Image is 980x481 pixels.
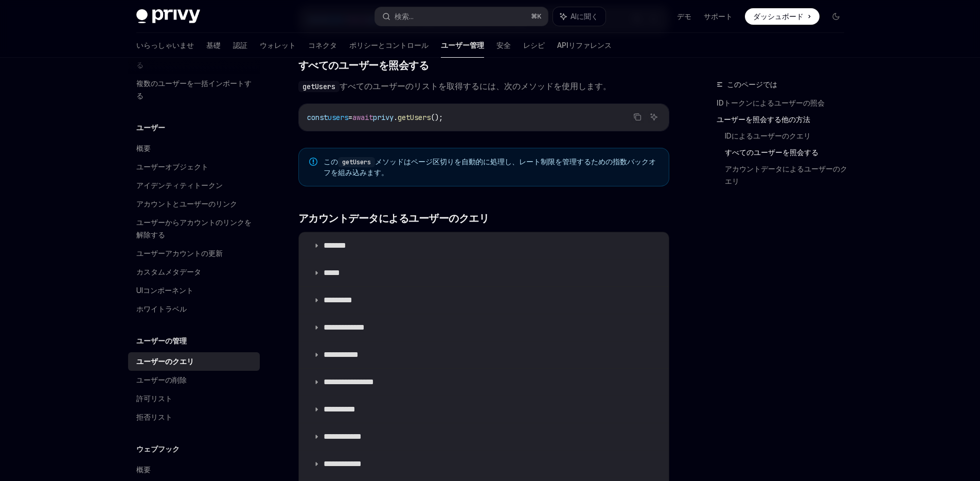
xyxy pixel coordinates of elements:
font: 概要 [136,465,151,474]
span: privy [373,113,394,122]
a: カスタムメタデータ [128,263,260,281]
font: ポリシーとコントロール [349,41,429,49]
a: ダッシュボード [745,8,819,25]
font: ウォレット [260,41,296,49]
font: ユーザー [136,123,165,132]
a: IDによるユーザーのクエリ [725,128,852,144]
button: コードブロックの内容をコピーします [631,110,644,124]
a: 複数のユーザーを一括インポートする [128,74,260,105]
font: APIリファレンス [557,41,612,49]
font: ユーザー管理 [441,41,484,49]
a: 概要 [128,460,260,479]
a: ポリシーとコントロール [349,33,429,58]
font: レシピ [523,41,545,49]
span: await [352,113,373,122]
code: getUsers [298,81,340,92]
img: ダークロゴ [136,9,200,24]
a: ユーザーを照会する他の方法 [717,111,852,128]
font: UIコンポーネント [136,286,193,295]
font: アカウントとユーザーのリンク [136,199,237,208]
font: ユーザーの削除 [136,375,187,384]
a: APIリファレンス [557,33,612,58]
font: 概要 [136,144,151,152]
span: (); [431,113,443,122]
font: 複数のユーザーを一括インポートする [136,79,252,100]
font: アイデンティティトークン [136,181,223,190]
font: アカウントデータによるユーザーのクエリ [298,212,489,225]
a: アイデンティティトークン [128,176,260,195]
font: すべてのユーザーのリストを取得するには、次のメソッド [340,81,554,91]
font: IDトークンによるユーザーの照会 [717,98,825,107]
a: ユーザーオブジェクト [128,158,260,176]
a: 拒否リスト [128,408,260,426]
button: AIに聞く [553,7,605,26]
span: const [307,113,328,122]
font: サポート [704,12,733,21]
code: getUsers [338,157,375,167]
font: K [537,12,542,20]
font: 許可リスト [136,394,172,403]
a: 安全 [496,33,511,58]
a: アカウントデータによるユーザーのクエリ [725,161,852,190]
font: 認証 [233,41,247,49]
font: カスタムメタデータ [136,267,201,276]
a: サポート [704,11,733,22]
a: デモ [677,11,691,22]
font: 検索... [395,12,414,21]
a: 基礎 [206,33,221,58]
font: AIに聞く [571,12,598,21]
font: いらっしゃいませ [136,41,194,49]
a: 概要 [128,139,260,158]
svg: 注記 [309,158,317,166]
font: ホワイトラベル [136,304,187,313]
font: ユーザーからアカウントのリンクを解除する [136,218,252,239]
a: ユーザーからアカウントのリンクを解除する [128,213,260,244]
a: 認証 [233,33,247,58]
a: IDトークンによるユーザーの照会 [717,95,852,111]
a: レシピ [523,33,545,58]
a: UIコンポーネント [128,281,260,300]
font: デモ [677,12,691,21]
a: ユーザー管理 [441,33,484,58]
font: すべてのユーザーを照会する [725,148,818,157]
a: ユーザーの削除 [128,371,260,389]
span: = [348,113,352,122]
a: ユーザーのクエリ [128,352,260,371]
span: . [394,113,398,122]
font: コネクタ [308,41,337,49]
font: 安全 [496,41,511,49]
font: ユーザーのクエリ [136,357,194,366]
font: IDによるユーザーのクエリ [725,131,811,140]
font: メソッドはページ区切りを自動的に処理し、レート制限を管理するための指数バックオフを組み込みます。 [324,157,656,177]
a: アカウントとユーザーのリンク [128,195,260,213]
a: ホワイトラベル [128,300,260,318]
font: この [324,157,338,166]
a: 許可リスト [128,389,260,408]
a: ユーザーアカウントの更新 [128,244,260,263]
font: このページでは [727,80,777,89]
font: ウェブフック [136,444,180,453]
a: コネクタ [308,33,337,58]
a: いらっしゃいませ [136,33,194,58]
font: すべてのユーザーを照会する [298,59,429,72]
a: ウォレット [260,33,296,58]
font: ⌘ [531,12,537,20]
a: すべてのユーザーを照会する [725,144,852,161]
font: を使用します。 [554,81,611,91]
button: AIに聞く [647,110,661,124]
font: ダッシュボード [753,12,804,21]
font: 基礎 [206,41,221,49]
font: ユーザーを照会する他の方法 [717,115,810,124]
font: アカウントデータによるユーザーのクエリ [725,164,847,185]
button: 検索...⌘K [375,7,548,26]
font: ユーザーの管理 [136,336,187,345]
font: ユーザーオブジェクト [136,162,208,171]
span: getUsers [398,113,431,122]
font: 拒否リスト [136,413,172,421]
button: ダークモードを切り替える [828,8,844,25]
font: ユーザーアカウントの更新 [136,249,223,257]
span: users [328,113,348,122]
